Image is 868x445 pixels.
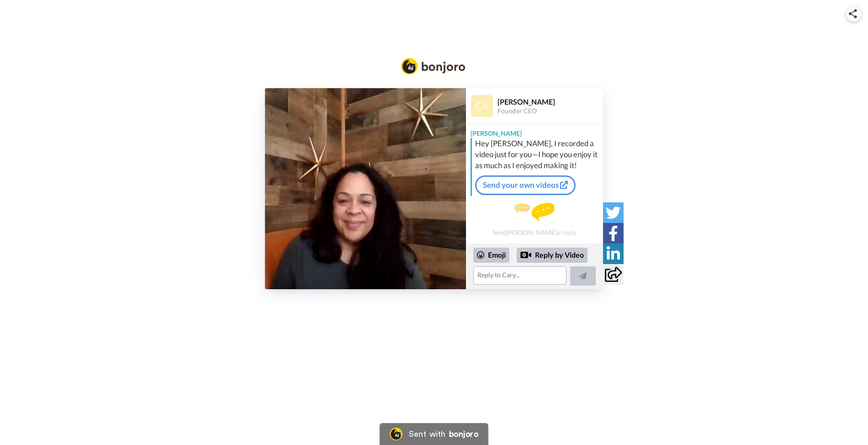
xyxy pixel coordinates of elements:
div: [PERSON_NAME] [466,124,603,138]
img: ic_share.svg [849,9,857,18]
div: Emoji [473,248,509,262]
img: 64767b8b-6422-4518-8767-11caeb65cdf1-thumb.jpg [265,88,466,289]
div: Reply by Video [520,249,531,260]
div: Reply by Video [517,248,587,263]
div: [PERSON_NAME] [498,97,603,106]
div: Hey [PERSON_NAME], I recorded a video just for you—I hope you enjoy it as much as I enjoyed makin... [475,138,601,171]
div: Send [PERSON_NAME] a reply. [466,200,603,239]
div: Founder CEO [498,107,603,115]
img: Bonjoro Logo [401,58,465,74]
img: Profile Image [471,95,493,117]
a: Send your own videos [475,175,576,195]
img: message.svg [514,203,555,221]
